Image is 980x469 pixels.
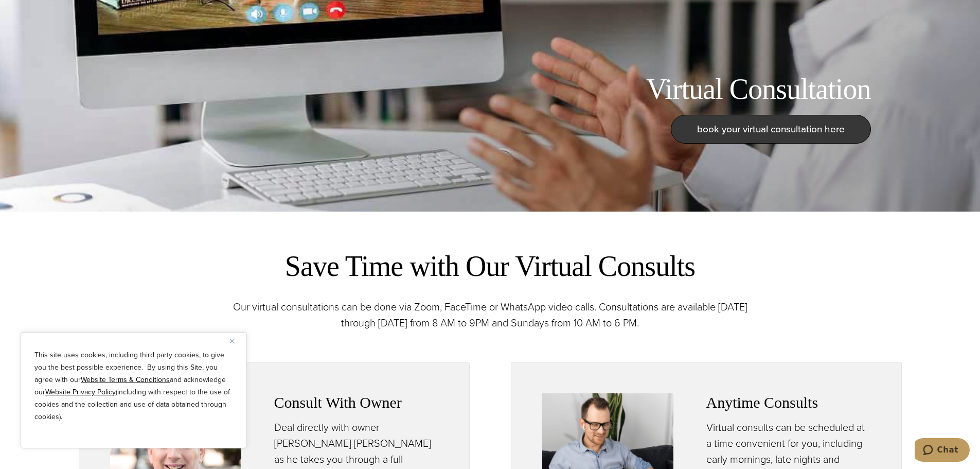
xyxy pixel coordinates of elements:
h2: Save Time with Our Virtual Consults [218,248,763,285]
a: Website Privacy Policy [45,387,116,397]
p: This site uses cookies, including third party cookies, to give you the best possible experience. ... [34,349,233,423]
a: book your virtual consultation here [671,115,871,144]
p: Our virtual consultations can be done via Zoom, FaceTime or WhatsApp video calls. Consultations a... [218,299,763,331]
iframe: Opens a widget where you can chat to one of our agents [915,438,970,464]
h1: Virtual Consultation [646,72,870,107]
img: Close [230,339,235,343]
button: Close [230,335,242,347]
span: book your virtual consultation here [697,121,845,136]
a: Website Terms & Conditions [81,374,170,385]
h3: Anytime Consults [706,393,870,412]
h3: Consult With Owner [274,393,438,412]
